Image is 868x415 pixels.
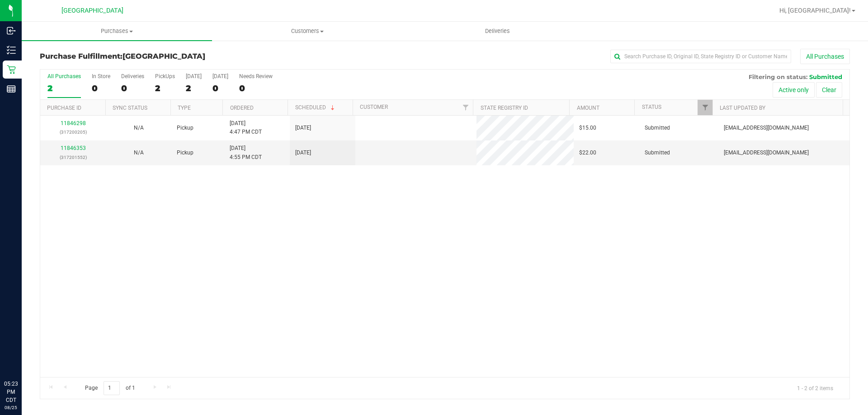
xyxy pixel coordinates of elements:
div: [DATE] [186,73,202,79]
span: [EMAIL_ADDRESS][DOMAIN_NAME] [724,124,809,132]
div: PickUps [155,73,175,79]
a: Purchase ID [47,105,81,111]
p: (317200205) [46,128,100,136]
span: Purchases [22,27,212,35]
div: All Purchases [47,73,81,79]
a: Sync Status [113,105,147,111]
a: 11846353 [61,145,86,151]
div: 0 [121,83,144,93]
button: All Purchases [800,49,850,64]
a: Last Updated By [720,105,765,111]
a: Scheduled [295,104,336,111]
span: Customers [212,27,402,35]
a: Ordered [230,105,254,111]
span: [DATE] 4:47 PM CDT [230,119,262,136]
span: [GEOGRAPHIC_DATA] [61,7,123,14]
span: Submitted [809,73,842,80]
button: N/A [134,149,144,157]
div: 0 [212,83,228,93]
a: Customers [212,22,402,41]
a: Status [642,104,661,110]
a: Customer [360,104,388,110]
span: [DATE] [295,124,311,132]
inline-svg: Reports [7,84,16,93]
p: 08/25 [4,404,18,411]
a: Type [178,105,191,111]
span: Page of 1 [77,381,142,395]
div: Needs Review [239,73,273,79]
div: 0 [239,83,273,93]
a: State Registry ID [481,105,528,111]
div: 2 [186,83,202,93]
inline-svg: Inbound [7,26,16,35]
span: Not Applicable [134,149,144,156]
span: Pickup [177,124,193,132]
a: Filter [698,100,712,115]
inline-svg: Retail [7,65,16,74]
div: In Store [92,73,110,79]
span: [DATE] 4:55 PM CDT [230,144,262,161]
a: Filter [458,100,473,115]
a: Amount [577,105,599,111]
h3: Purchase Fulfillment: [40,52,310,61]
span: Not Applicable [134,125,144,131]
div: [DATE] [212,73,228,79]
div: Deliveries [121,73,144,79]
span: [EMAIL_ADDRESS][DOMAIN_NAME] [724,149,809,157]
input: Search Purchase ID, Original ID, State Registry ID or Customer Name... [610,50,791,63]
span: [DATE] [295,149,311,157]
button: Clear [816,82,842,98]
span: Submitted [645,124,670,132]
div: 0 [92,83,110,93]
button: N/A [134,124,144,132]
span: Deliveries [473,27,522,35]
a: Deliveries [402,22,593,41]
inline-svg: Inventory [7,46,16,55]
div: 2 [47,83,81,93]
a: 11846298 [61,120,86,126]
span: $22.00 [579,149,596,157]
iframe: Resource center [9,343,36,370]
p: 05:23 PM CDT [4,380,18,404]
span: 1 - 2 of 2 items [790,381,840,395]
div: 2 [155,83,175,93]
span: Hi, [GEOGRAPHIC_DATA]! [779,7,851,14]
input: 1 [104,381,120,395]
a: Purchases [22,22,212,41]
span: Pickup [177,149,193,157]
button: Active only [773,82,815,98]
span: Filtering on status: [749,73,807,80]
p: (317201552) [46,153,100,162]
span: [GEOGRAPHIC_DATA] [123,52,205,61]
span: $15.00 [579,124,596,132]
span: Submitted [645,149,670,157]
